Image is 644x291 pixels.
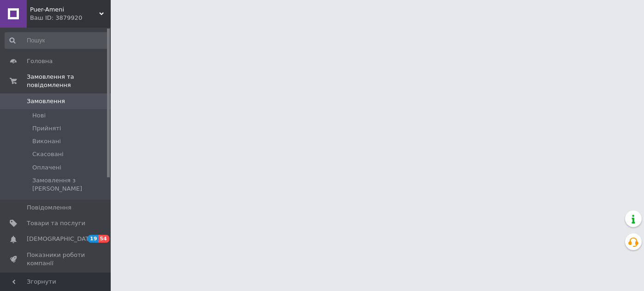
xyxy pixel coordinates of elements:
[5,32,109,49] input: Пошук
[30,14,111,22] div: Ваш ID: 3879920
[32,163,61,172] span: Оплачені
[27,251,85,268] span: Показники роботи компанії
[32,176,108,193] span: Замовлення з [PERSON_NAME]
[27,97,65,105] span: Замовлення
[30,6,99,14] span: Puer-Ameni
[88,235,98,243] span: 19
[32,111,46,120] span: Нові
[98,235,109,243] span: 54
[27,219,85,227] span: Товари та послуги
[32,137,61,145] span: Виконані
[27,235,95,243] span: [DEMOGRAPHIC_DATA]
[32,150,64,158] span: Скасовані
[27,57,53,65] span: Головна
[27,73,111,89] span: Замовлення та повідомлення
[27,204,72,212] span: Повідомлення
[32,124,61,133] span: Прийняті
